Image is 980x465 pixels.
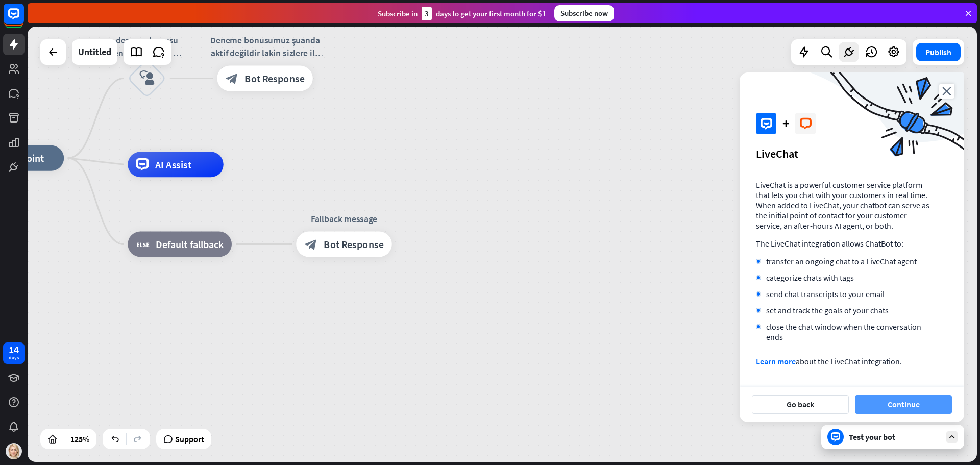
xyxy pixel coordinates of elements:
button: Open LiveChat chat widget [8,4,39,35]
p: LiveChat is a powerful customer service platform that lets you chat with your customers in real t... [756,180,932,231]
a: 14 days [3,342,24,364]
button: Continue [855,395,952,414]
li: close the chat window when the conversation ends [756,322,932,342]
span: AI Assist [155,158,191,171]
div: LiveChat [756,146,948,161]
div: deneme bonusu deneme bonusu var mı deneme bonusu aktif mi deneme bonus [109,34,185,59]
span: Bot Response [324,238,384,251]
i: close [939,84,954,99]
i: block_bot_response [226,72,238,85]
div: Fallback message [287,212,402,225]
i: plus [782,120,789,127]
li: transfer an ongoing chat to a LiveChat agent [756,256,932,266]
i: block_fallback [136,238,150,251]
li: send chat transcripts to your email [756,289,932,299]
div: 3 [422,7,432,20]
li: categorize chats with tags [756,273,932,283]
p: The LiveChat integration allows ChatBot to: [756,238,932,249]
span: Support [175,431,204,447]
span: Bot Response [244,72,305,85]
div: days [9,354,19,361]
i: block_user_input [139,71,155,86]
i: block_bot_response [305,238,317,251]
div: Test your bot [849,432,941,442]
span: Default fallback [156,238,224,251]
div: Untitled [78,39,111,65]
li: set and track the goals of your chats [756,305,932,315]
div: 125% [67,431,92,447]
a: Learn more [756,356,796,366]
p: about the LiveChat integration. [756,356,932,366]
div: Deneme bonusumuz şuanda aktif değildir lakin sizlere ilk yatırıma özel avantajlı bonusumuzdan dil... [208,34,323,59]
div: Subscribe now [554,5,614,21]
div: Subscribe in days to get your first month for $1 [378,7,546,20]
button: Go back [752,395,849,414]
button: Publish [916,43,961,61]
div: 14 [9,345,19,354]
